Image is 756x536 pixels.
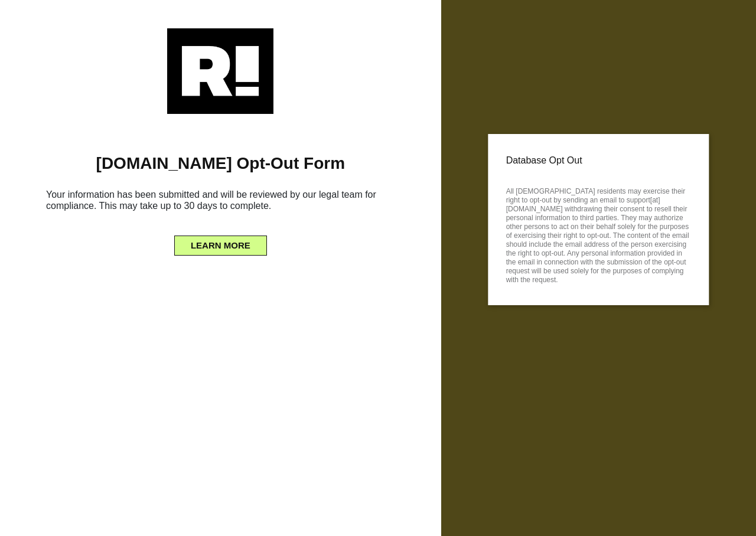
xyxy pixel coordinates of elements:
[18,153,423,174] h1: [DOMAIN_NAME] Opt-Out Form
[174,236,267,256] button: LEARN MORE
[506,184,691,285] p: All [DEMOGRAPHIC_DATA] residents may exercise their right to opt-out by sending an email to suppo...
[506,152,691,169] p: Database Opt Out
[174,237,267,247] a: LEARN MORE
[167,28,273,114] img: Retention.com
[18,184,423,221] h6: Your information has been submitted and will be reviewed by our legal team for compliance. This m...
